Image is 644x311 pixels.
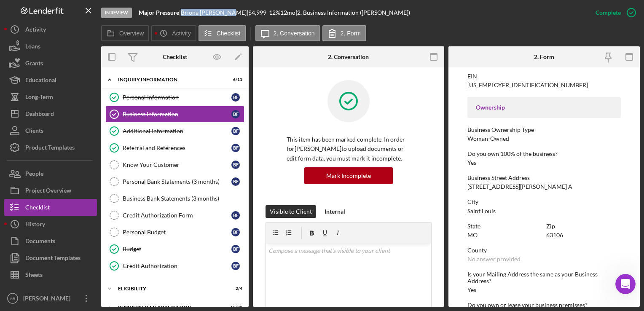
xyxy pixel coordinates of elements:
[105,257,244,274] a: Credit AuthorizationBF
[123,229,231,236] div: Personal Budget
[227,305,242,310] div: 15 / 31
[4,266,97,283] button: Sheets
[231,161,240,169] div: B F
[467,126,620,133] div: Business Ownership Type
[25,216,45,235] div: History
[467,174,620,181] div: Business Street Address
[534,54,554,60] div: 2. Form
[123,145,231,151] div: Referral and References
[123,128,231,134] div: Additional Information
[467,232,478,239] div: MO
[467,208,496,214] div: Saint Louis
[467,82,588,88] div: [US_EMPLOYER_IDENTIFICATION_NUMBER]
[105,241,244,257] a: BudgetBF
[217,30,241,37] label: Checklist
[231,228,240,236] div: B F
[4,290,97,307] button: AR[PERSON_NAME]
[467,223,542,230] div: State
[4,122,97,139] button: Clients
[4,249,97,266] button: Document Templates
[467,271,620,284] div: Is your Mailing Address the same as your Business Address?
[295,9,410,16] div: | 2. Business Information ([PERSON_NAME])
[231,262,240,270] div: B F
[476,104,612,111] div: Ownership
[4,216,97,233] button: History
[25,38,40,57] div: Loans
[4,55,97,72] button: Grants
[320,205,349,218] button: Internal
[231,245,240,253] div: B F
[4,165,97,182] button: People
[105,139,244,156] a: Referral and ReferencesBF
[105,173,244,190] a: Personal Bank Statements (3 months)BF
[139,9,179,16] b: Major Pressure
[123,111,231,118] div: Business Information
[325,205,345,218] div: Internal
[4,72,97,88] button: Educational
[231,144,240,152] div: B F
[4,233,97,249] a: Documents
[4,21,97,38] button: Activity
[10,296,15,301] text: AR
[231,110,240,118] div: B F
[25,105,54,124] div: Dashboard
[467,73,620,80] div: EIN
[123,246,231,252] div: Budget
[172,30,191,37] label: Activity
[4,199,97,216] button: Checklist
[467,183,572,190] div: [STREET_ADDRESS][PERSON_NAME] A
[123,178,231,185] div: Personal Bank Statements (3 months)
[266,205,316,218] button: Visible to Client
[615,274,636,294] iframe: Intercom live chat
[118,77,221,82] div: INQUIRY INFORMATION
[546,223,621,230] div: Zip
[105,89,244,106] a: Personal InformationBF
[123,161,231,168] div: Know Your Customer
[304,167,393,184] button: Mark Incomplete
[25,139,75,158] div: Product Templates
[199,25,246,41] button: Checklist
[4,105,97,122] button: Dashboard
[25,72,56,91] div: Educational
[139,9,181,16] div: |
[322,25,366,41] button: 2. Form
[231,127,240,135] div: B F
[231,93,240,102] div: B F
[105,156,244,173] a: Know Your CustomerBF
[467,256,521,263] div: No answer provided
[596,4,621,21] div: Complete
[25,88,53,107] div: Long-Term
[25,21,46,40] div: Activity
[118,286,221,291] div: ELIGIBILITY
[105,207,244,224] a: Credit Authorization FormBF
[123,94,231,101] div: Personal Information
[270,205,312,218] div: Visible to Client
[4,88,97,105] button: Long-Term
[25,249,80,268] div: Document Templates
[467,159,476,166] div: Yes
[163,54,187,60] div: Checklist
[123,212,231,219] div: Credit Authorization Form
[25,199,50,218] div: Checklist
[4,182,97,199] button: Project Overview
[151,25,196,41] button: Activity
[231,177,240,186] div: B F
[25,122,43,141] div: Clients
[467,150,620,157] div: Do you own 100% of the business?
[101,25,149,41] button: Overview
[328,54,369,60] div: 2. Conversation
[269,9,280,16] div: 12 %
[25,266,43,285] div: Sheets
[25,182,71,201] div: Project Overview
[326,167,371,184] div: Mark Incomplete
[105,224,244,241] a: Personal BudgetBF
